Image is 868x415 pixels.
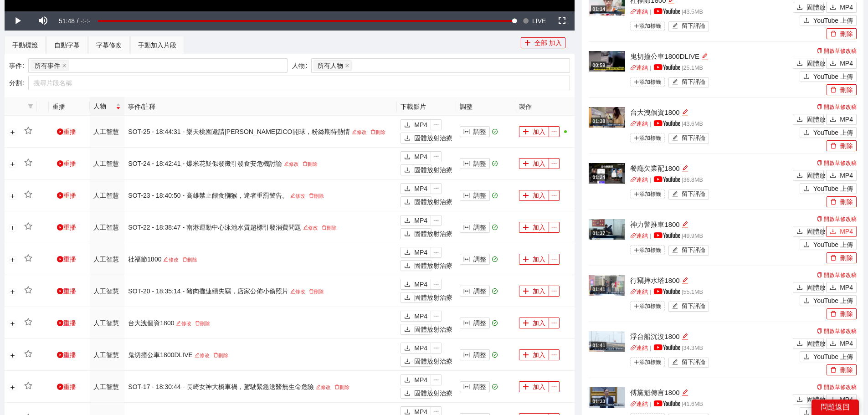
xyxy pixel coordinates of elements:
span: 下載 [404,122,411,129]
button: 編輯留下評論 [668,302,709,312]
font: 重播 [63,256,76,263]
img: yt_logo_rgb_light.a676ea31.png [654,64,680,70]
font: YouTube 上傳 [813,73,853,80]
span: 遊戲圈 [57,192,63,199]
div: 編輯 [701,51,708,62]
button: Play [5,11,30,31]
button: 下載MP4 [826,114,857,125]
button: 下載固體放射治療 [401,292,431,303]
span: 刪除 [830,199,837,206]
font: 調整 [473,192,486,199]
span: 下載 [830,60,836,67]
span: 省略 [549,288,559,294]
span: 加 [523,256,529,263]
button: 省略 [549,222,560,233]
button: 省略 [431,151,442,162]
button: 省略 [549,126,560,137]
font: YouTube 上傳 [813,17,853,24]
button: 上傳YouTube 上傳 [800,295,857,306]
font: 留下評論 [682,303,705,309]
a: 關聯連結 [630,289,648,295]
span: 遊戲圈 [57,288,63,294]
font: 刪除 [327,225,337,231]
img: yt_logo_rgb_light.a676ea31.png [654,288,680,294]
font: 修改 [289,161,299,167]
button: 刪除刪除 [827,84,857,95]
button: 下載MP4 [826,2,857,13]
font: 固體放射治療 [414,134,452,142]
font: MP4 [840,284,853,291]
button: 展開行 [9,192,16,200]
font: 刪除 [840,142,853,149]
span: 編輯 [352,129,357,134]
span: 省略 [549,128,559,135]
button: 下載固體放射治療 [401,133,431,143]
button: 加加入 [519,254,549,265]
span: 加 [524,40,531,47]
span: 遊戲圈 [57,160,63,167]
span: 刪除 [830,143,837,150]
font: 加入 [533,192,545,199]
font: 固體放射治療 [806,172,845,179]
span: 編輯 [682,165,688,172]
button: 列寬調整 [460,158,490,169]
span: 複製 [817,272,822,278]
img: yt_logo_rgb_light.a676ea31.png [654,120,680,126]
button: 上傳YouTube 上傳 [800,239,857,250]
span: 下載 [796,60,803,67]
font: 刪除 [840,86,853,93]
font: MP4 [414,313,427,320]
font: 調整 [473,128,486,135]
button: 下載MP4 [401,119,431,130]
img: 24500316-b971-4a1c-92cd-ceb93129a91c.jpg [589,275,625,296]
font: 加入 [533,160,545,167]
button: 下載MP4 [401,247,431,258]
span: 加 [523,128,529,136]
button: 列寬調整 [460,254,490,265]
img: afef3e72-5156-4d30-9402-36b2af118324.jpg [589,51,625,72]
font: 修改 [295,289,305,294]
span: 關聯 [630,289,636,295]
font: 加入 [533,287,545,295]
button: 列寬調整 [460,190,490,201]
button: 列寬調整 [460,286,490,297]
span: 關聯 [630,9,636,15]
button: 編輯留下評論 [668,77,709,87]
span: 刪除 [303,161,308,166]
font: MP4 [414,249,427,256]
font: 留下評論 [682,191,705,197]
span: 關聯 [630,177,636,183]
span: 刪除 [370,129,375,134]
font: 連結 [636,9,648,15]
span: 遊戲圈 [57,224,63,231]
button: 加加入 [519,190,549,201]
button: 展開行 [9,224,16,231]
span: 下載 [404,294,411,302]
button: 下載MP4 [826,170,857,181]
span: 省略 [549,192,559,199]
button: 刪除刪除 [827,140,857,151]
font: 01:37 [592,231,605,236]
font: 開啟草修改稿 [824,104,857,110]
button: 編輯留下評論 [668,246,709,256]
span: 上傳 [803,73,810,81]
span: 關聯 [630,121,636,127]
button: 編輯留下評論 [668,21,709,31]
span: 下載 [404,154,411,161]
font: 修改 [295,193,305,199]
span: 列寬 [463,224,470,231]
button: 展開行 [9,128,16,136]
span: 刪除 [322,225,327,230]
button: 下載MP4 [401,215,431,226]
span: 下載 [796,284,803,292]
span: 刪除 [830,311,837,318]
button: 上傳YouTube 上傳 [800,183,857,194]
font: 刪除 [840,30,853,37]
span: 編輯 [672,247,678,254]
span: 刪除 [830,255,837,262]
span: 下載 [404,249,411,256]
font: 重播 [63,287,76,295]
span: 省略 [431,122,441,128]
span: 上傳 [803,17,810,25]
a: 關聯連結 [630,233,648,239]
